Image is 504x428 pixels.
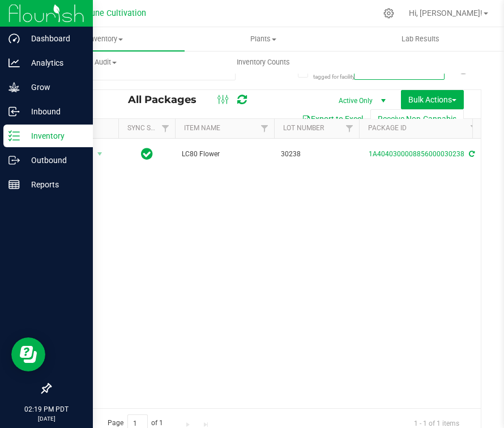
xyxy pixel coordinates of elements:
[20,32,88,45] p: Dashboard
[20,153,88,167] p: Outbound
[294,109,370,129] button: Export to Excel
[409,8,482,18] span: Hi, [PERSON_NAME]!
[28,57,184,67] span: Audit
[465,119,484,138] a: Filter
[8,106,20,117] inline-svg: Inbound
[382,8,396,19] div: Manage settings
[184,124,220,132] a: Item Name
[20,56,88,70] p: Analytics
[185,27,342,51] a: Plants
[20,178,88,191] p: Reports
[342,27,499,51] a: Lab Results
[20,105,88,118] p: Inbound
[8,155,20,166] inline-svg: Outbound
[27,27,185,51] a: Inventory
[255,119,274,138] a: Filter
[281,149,352,160] span: 30238
[408,95,456,104] span: Bulk Actions
[27,50,185,74] a: Audit
[127,124,171,132] a: Sync Status
[8,57,20,69] inline-svg: Analytics
[8,179,20,190] inline-svg: Reports
[86,8,146,18] span: Dune Cultivation
[20,80,88,94] p: Grow
[370,109,464,129] button: Receive Non-Cannabis
[467,150,475,158] span: Sync from Compliance System
[185,34,341,44] span: Plants
[8,130,20,142] inline-svg: Inventory
[141,146,153,162] span: In Sync
[221,57,305,67] span: Inventory Counts
[20,129,88,143] p: Inventory
[27,34,185,44] span: Inventory
[156,119,175,138] a: Filter
[283,124,324,132] a: Lot Number
[11,337,45,371] iframe: Resource center
[128,93,208,106] span: All Packages
[369,150,464,158] a: 1A4040300008856000030238
[368,124,407,132] a: Package ID
[93,146,107,162] span: select
[8,33,20,44] inline-svg: Dashboard
[340,119,359,138] a: Filter
[5,404,88,414] p: 02:19 PM PDT
[386,34,455,44] span: Lab Results
[185,50,342,74] a: Inventory Counts
[182,149,267,160] span: LC80 Flower
[5,414,88,423] p: [DATE]
[8,82,20,93] inline-svg: Grow
[401,90,464,109] button: Bulk Actions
